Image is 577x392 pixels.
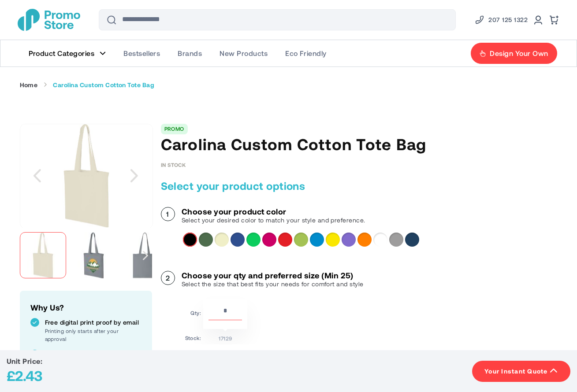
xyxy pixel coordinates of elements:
[121,232,168,278] img: Carolina Custom Cotton Tote Bag
[490,49,548,58] span: Design Your Own
[45,327,141,343] p: Printing only starts after your approval
[405,233,419,247] div: Navy
[231,233,245,247] div: Royal blue
[342,233,356,247] div: Lavender
[278,233,292,247] div: Red
[182,216,365,225] p: Select your desired color to match your style and preference.
[488,15,528,25] span: 207 125 1322
[121,228,172,283] div: Carolina Custom Cotton Tote Bag
[178,49,202,58] span: Brands
[20,228,71,283] div: Carolina Custom Cotton Tote Bag
[199,233,213,247] div: Forest green
[20,81,38,89] a: Home
[161,179,558,193] h2: Select your product options
[183,233,197,247] div: Solid black
[203,331,247,342] td: 17129
[71,232,117,278] img: Carolina Custom Cotton Tote Bag
[45,318,141,327] p: Free digital print proof by email
[53,81,154,89] strong: Carolina Custom Cotton Tote Bag
[20,232,66,278] img: Carolina Custom Cotton Tote Bag
[215,233,229,247] div: Natural
[34,124,138,228] img: Carolina Custom Cotton Tote Bag
[472,361,570,382] button: Your Instant Quote
[294,233,308,247] div: Lime
[373,233,387,247] div: White
[262,233,276,247] div: Magenta
[326,233,340,247] div: Yellow
[123,49,160,58] span: Bestsellers
[7,366,43,385] div: £2.43
[18,9,80,31] img: Promotional Merchandise
[161,162,186,168] span: In stock
[182,280,364,288] p: Select the size that best fits your needs for comfort and style
[139,228,152,283] div: Next
[45,350,141,359] p: Free cancellation
[182,271,364,280] h3: Choose your qty and preferred size (Min 25)
[182,207,365,216] h3: Choose your product color
[71,228,121,283] div: Carolina Custom Cotton Tote Bag
[389,233,403,247] div: Grey
[246,233,261,247] div: Bright green
[161,162,186,168] div: Availability
[310,233,324,247] div: Process blue
[484,367,548,376] span: Your Instant Quote
[7,357,42,365] span: Unit Price:
[20,124,55,228] div: Previous
[285,49,327,58] span: Eco Friendly
[164,126,184,132] a: PROMO
[185,331,201,342] td: Stock:
[357,233,372,247] div: Orange
[161,134,558,154] h1: Carolina Custom Cotton Tote Bag
[117,124,152,228] div: Next
[474,15,528,25] a: Phone
[18,9,80,31] a: store logo
[29,49,95,58] span: Product Categories
[30,301,141,314] h2: Why Us?
[185,299,201,329] td: Qty:
[220,49,268,58] span: New Products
